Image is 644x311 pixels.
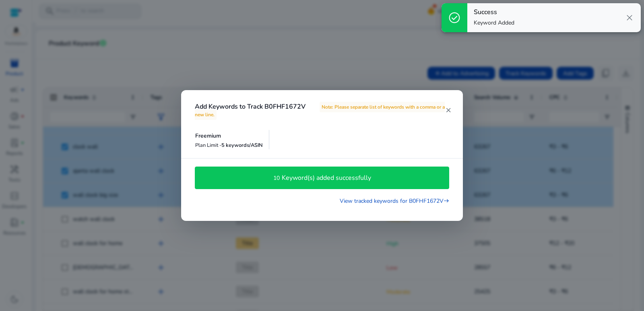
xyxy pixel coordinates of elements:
[273,174,282,182] p: 10
[448,11,461,24] span: check_circle
[282,174,371,182] h4: Keyword(s) added successfully
[195,142,263,149] p: Plan Limit -
[444,197,449,205] mat-icon: east
[221,142,263,149] span: 5 keywords/ASIN
[474,8,514,16] h4: Success
[195,133,263,140] h5: Freemium
[195,103,445,118] h4: Add Keywords to Track B0FHF1672V
[445,107,452,114] mat-icon: close
[625,13,634,23] span: close
[340,196,449,205] a: View tracked keywords for B0FHF1672V
[195,102,445,120] span: Note: Please separate list of keywords with a comma or a new line.
[474,19,514,27] p: Keyword Added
